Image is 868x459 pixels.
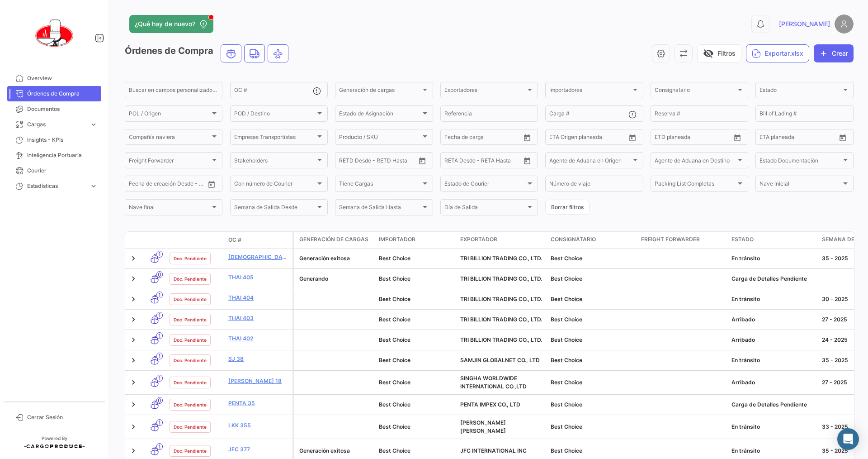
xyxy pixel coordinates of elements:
[174,357,207,364] span: Doc. Pendiente
[379,296,410,302] span: Best Choice
[460,296,542,302] span: TRI BILLION TRADING CO., LTD.
[156,312,163,319] span: 1
[759,88,841,95] span: Estado
[129,112,210,118] span: POL / Origen
[129,356,138,365] a: Expand/Collapse Row
[129,182,145,188] input: Desde
[234,112,316,118] span: POD / Destino
[234,182,316,188] span: Con número de Courier
[125,44,291,62] h3: Órdenes de Compra
[379,423,410,430] span: Best Choice
[151,182,188,188] input: Hasta
[129,274,138,283] a: Expand/Collapse Row
[174,401,207,408] span: Doc. Pendiente
[7,101,101,117] a: Documentos
[703,48,714,59] span: visibility_off
[234,206,316,212] span: Semana de Salida Desde
[731,356,815,364] div: En tránsito
[268,45,288,62] button: Air
[7,163,101,178] a: Courier
[637,232,728,248] datatable-header-cell: Freight Forwarder
[228,399,289,407] a: PENTA 35
[655,158,736,165] span: Agente de Aduana en Destino
[731,235,754,244] span: Estado
[294,232,375,248] datatable-header-cell: Generación de cargas
[746,44,809,62] button: Exportar.xlsx
[234,158,316,165] span: Stakeholders
[174,296,207,303] span: Doc. Pendiente
[731,447,815,455] div: En tránsito
[551,296,582,302] span: Best Choice
[228,377,289,385] a: [PERSON_NAME] 18
[759,182,841,188] span: Nave inicial
[835,14,854,33] img: placeholder-user.png
[156,251,163,258] span: 1
[444,158,461,165] input: Desde
[545,200,590,215] button: Borrar filtros
[460,419,506,434] span: LEE KUM KEE
[129,335,138,344] a: Expand/Collapse Row
[174,255,207,262] span: Doc. Pendiente
[156,292,163,298] span: 1
[228,445,289,454] a: JFC 377
[444,182,526,188] span: Estado de Courier
[731,336,815,344] div: Arribado
[174,447,207,454] span: Doc. Pendiente
[655,182,736,188] span: Packing List Completas
[379,447,410,454] span: Best Choice
[27,413,98,421] span: Cerrar Sesión
[339,206,420,212] span: Semana de Salida Hasta
[677,135,713,142] input: Hasta
[156,353,163,359] span: 1
[225,232,292,248] datatable-header-cell: OC #
[339,112,420,118] span: Estado de Asignación
[467,135,503,142] input: Hasta
[551,379,582,386] span: Best Choice
[731,401,815,409] div: Carga de Detalles Pendiente
[339,182,420,188] span: Tiene Cargas
[551,316,582,323] span: Best Choice
[27,167,98,175] span: Courier
[551,275,582,282] span: Best Choice
[129,446,138,455] a: Expand/Collapse Row
[759,135,776,142] input: Desde
[27,182,86,190] span: Estadísticas
[837,428,859,450] div: Abrir Intercom Messenger
[299,447,372,455] div: Generación exitosa
[655,88,736,95] span: Consignatario
[379,316,410,323] span: Best Choice
[156,443,163,450] span: 1
[379,401,410,408] span: Best Choice
[174,423,207,430] span: Doc. Pendiente
[129,315,138,324] a: Expand/Collapse Row
[90,182,98,190] span: expand_more
[551,235,596,244] span: Consignatario
[27,74,98,82] span: Overview
[228,273,289,282] a: THAI 405
[551,401,582,408] span: Best Choice
[205,177,218,191] button: Open calendar
[551,255,582,262] span: Best Choice
[174,275,207,282] span: Doc. Pendiente
[228,236,241,244] span: OC #
[129,378,138,387] a: Expand/Collapse Row
[339,88,420,95] span: Generación de cargas
[174,316,207,323] span: Doc. Pendiente
[174,379,207,386] span: Doc. Pendiente
[129,158,210,165] span: Freight Forwarder
[415,154,429,167] button: Open calendar
[547,232,637,248] datatable-header-cell: Consignatario
[520,154,534,167] button: Open calendar
[731,316,815,324] div: Arribado
[166,236,225,244] datatable-header-cell: Estado Doc.
[379,255,410,262] span: Best Choice
[339,158,355,165] input: Desde
[551,423,582,430] span: Best Choice
[444,88,526,95] span: Exportadores
[375,232,457,248] datatable-header-cell: Importador
[731,378,815,387] div: Arribado
[379,357,410,363] span: Best Choice
[156,271,163,278] span: 0
[444,135,461,142] input: Desde
[27,136,98,144] span: Insights - KPIs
